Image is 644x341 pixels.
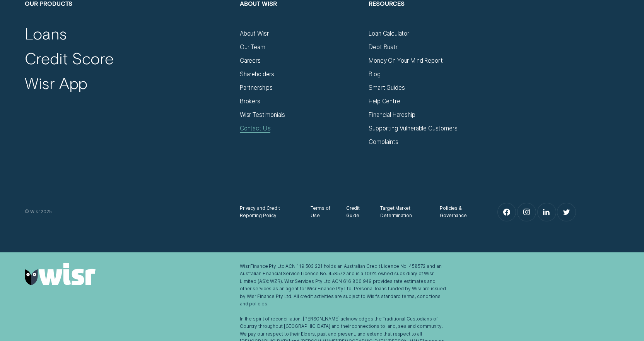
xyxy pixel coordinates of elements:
a: Complaints [369,138,398,146]
a: Shareholders [240,70,274,78]
a: Contact Us [240,125,270,132]
div: © Wisr 2025 [21,208,236,216]
a: Financial Hardship [369,111,415,118]
a: Loans [25,24,67,43]
a: Credit Guide [346,205,367,220]
a: Target Market Determination [380,205,426,220]
a: Terms of Use [311,205,332,220]
a: About Wisr [240,30,268,37]
a: Privacy and Credit Reporting Policy [240,205,297,220]
img: Wisr [25,263,96,285]
a: Twitter [557,203,576,221]
a: Loan Calculator [369,30,409,37]
a: Policies & Governance [440,205,477,220]
a: Blog [369,70,380,78]
a: Wisr App [25,73,87,93]
a: Wisr Testimonials [240,111,285,118]
a: Facebook [498,203,516,221]
a: Careers [240,57,261,64]
a: Supporting Vulnerable Customers [369,125,457,132]
a: Money On Your Mind Report [369,57,442,64]
a: Partnerships [240,84,273,91]
a: Debt Bustr [369,43,397,51]
a: Credit Score [25,48,114,68]
a: Instagram [518,203,536,221]
a: Help Centre [369,98,400,105]
a: Brokers [240,98,260,105]
a: Our Team [240,43,265,51]
a: LinkedIn [538,203,556,221]
a: Smart Guides [369,84,405,91]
